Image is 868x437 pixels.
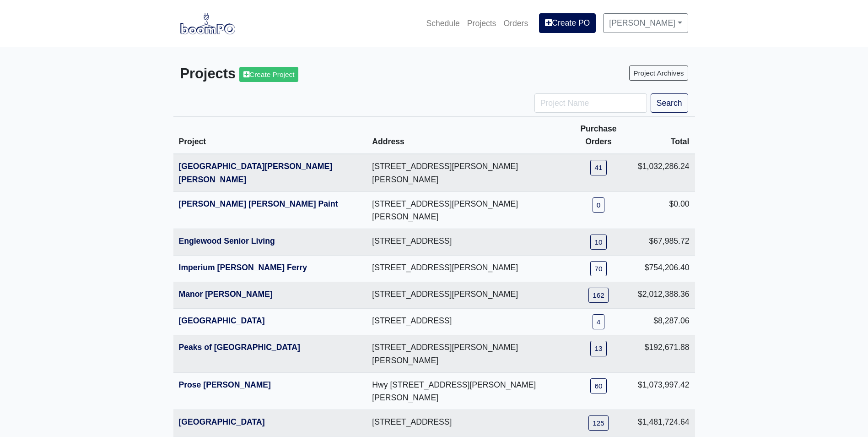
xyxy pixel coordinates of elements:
a: 60 [590,378,606,393]
td: $1,481,724.64 [632,410,695,437]
th: Address [367,117,565,154]
td: [STREET_ADDRESS][PERSON_NAME][PERSON_NAME] [367,154,565,191]
td: [STREET_ADDRESS] [367,229,565,256]
a: [GEOGRAPHIC_DATA] [179,417,265,426]
td: [STREET_ADDRESS][PERSON_NAME][PERSON_NAME] [367,191,565,229]
a: 125 [588,415,609,431]
a: Projects [464,13,500,33]
td: $1,032,286.24 [632,154,695,191]
a: Create Project [239,67,298,82]
a: 70 [590,261,606,276]
a: Create PO [539,13,596,33]
td: $192,671.88 [632,335,695,372]
td: $0.00 [632,191,695,229]
a: 10 [590,235,606,250]
a: 162 [588,288,609,303]
td: [STREET_ADDRESS][PERSON_NAME] [367,256,565,282]
a: 4 [593,314,605,329]
a: Imperium [PERSON_NAME] Ferry [179,263,307,272]
a: 0 [593,197,605,213]
td: $2,012,388.36 [632,282,695,309]
a: [PERSON_NAME] [603,13,688,33]
input: Project Name [534,93,647,113]
a: [PERSON_NAME] [PERSON_NAME] Paint [179,199,338,208]
td: [STREET_ADDRESS] [367,410,565,437]
a: Prose [PERSON_NAME] [179,380,271,389]
td: Hwy [STREET_ADDRESS][PERSON_NAME][PERSON_NAME] [367,372,565,410]
td: [STREET_ADDRESS] [367,309,565,335]
img: boomPO [180,13,235,34]
td: [STREET_ADDRESS][PERSON_NAME] [367,282,565,309]
a: Orders [500,13,532,33]
button: Search [651,93,688,113]
td: $8,287.06 [632,309,695,335]
td: $1,073,997.42 [632,372,695,410]
h3: Projects [180,66,427,82]
a: Peaks of [GEOGRAPHIC_DATA] [179,343,300,352]
th: Total [632,117,695,154]
td: $754,206.40 [632,256,695,282]
td: [STREET_ADDRESS][PERSON_NAME][PERSON_NAME] [367,335,565,372]
a: [GEOGRAPHIC_DATA][PERSON_NAME][PERSON_NAME] [179,162,333,184]
th: Purchase Orders [565,117,632,154]
a: Project Archives [629,66,688,81]
a: 41 [590,160,606,175]
a: 13 [590,341,606,356]
a: Englewood Senior Living [179,236,275,246]
a: Manor [PERSON_NAME] [179,290,273,299]
a: [GEOGRAPHIC_DATA] [179,316,265,325]
a: Schedule [422,13,463,33]
th: Project [173,117,367,154]
td: $67,985.72 [632,229,695,256]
